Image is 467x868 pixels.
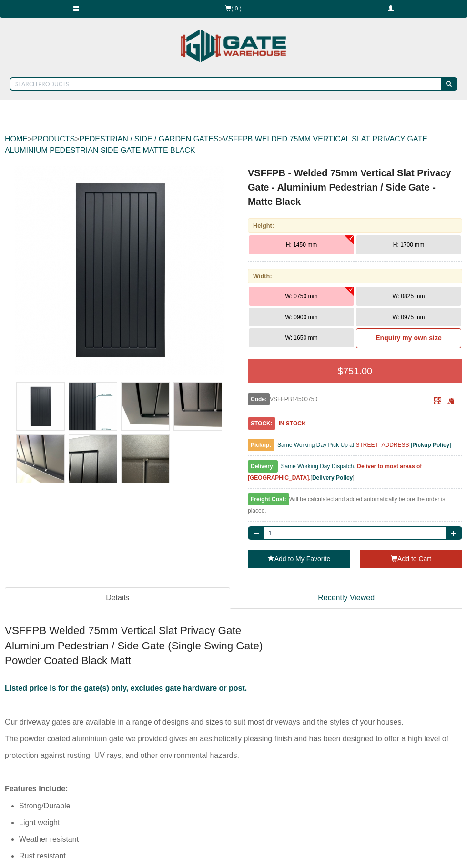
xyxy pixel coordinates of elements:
[248,439,274,451] span: Pickup:
[249,235,354,254] button: H: 1450 mm
[69,435,117,483] img: VSFFPB - Welded 75mm Vertical Slat Privacy Gate - Aluminium Pedestrian / Side Gate - Matte Black
[249,308,354,327] button: W: 0900 mm
[122,435,169,483] img: VSFFPB - Welded 75mm Vertical Slat Privacy Gate - Aluminium Pedestrian / Side Gate - Matte Black
[174,383,222,430] img: VSFFPB - Welded 75mm Vertical Slat Privacy Gate - Aluminium Pedestrian / Side Gate - Matte Black
[248,494,462,522] div: Will be calculated and added automatically before the order is placed.
[281,463,355,470] span: Same Working Day Dispatch.
[277,442,451,448] span: Same Working Day Pick Up at [ ]
[393,314,425,321] span: W: 0975 mm
[32,135,75,143] a: PRODUCTS
[19,814,462,831] li: Light weight
[6,166,233,375] a: VSFFPB - Welded 75mm Vertical Slat Privacy Gate - Aluminium Pedestrian / Side Gate - Matte Black ...
[312,474,353,481] a: Delivery Policy
[248,393,270,405] span: Code:
[248,493,289,505] span: Freight Cost:
[434,399,441,405] a: Click to enlarge and scan to share.
[79,135,218,143] a: PEDESTRIAN / SIDE / GARDEN GATES
[19,848,462,864] li: Rust resistant
[5,587,230,609] a: Details
[5,124,462,166] div: > > >
[249,328,354,347] button: W: 1650 mm
[69,383,117,430] img: VSFFPB - Welded 75mm Vertical Slat Privacy Gate - Aluminium Pedestrian / Side Gate - Matte Black
[248,269,462,283] div: Width:
[5,135,28,143] a: HOME
[393,293,425,300] span: W: 0825 mm
[285,293,318,300] span: W: 0750 mm
[343,366,372,376] span: 751.00
[17,435,64,483] img: VSFFPB - Welded 75mm Vertical Slat Privacy Gate - Aluminium Pedestrian / Side Gate - Matte Black
[230,587,462,609] a: Recently Viewed
[286,242,317,248] span: H: 1450 mm
[412,442,449,448] a: Pickup Policy
[248,460,278,473] span: Delivery:
[178,24,289,68] img: Gate Warehouse
[5,785,68,793] span: Features Include:
[278,420,305,427] b: IN STOCK
[5,623,462,668] h2: VSFFPB Welded 75mm Vertical Slat Privacy Gate Aluminium Pedestrian / Side Gate (Single Swing Gate...
[248,461,462,489] div: [ ]
[248,359,462,383] div: $
[356,308,461,327] button: W: 0975 mm
[376,334,441,342] b: Enquiry my own size
[14,166,224,375] img: VSFFPB - Welded 75mm Vertical Slat Privacy Gate - Aluminium Pedestrian / Side Gate - Matte Black ...
[19,797,462,814] li: Strong/Durable
[248,550,350,569] a: Add to My Favorite
[248,218,462,233] div: Height:
[356,235,461,254] button: H: 1700 mm
[248,166,462,209] h1: VSFFPB - Welded 75mm Vertical Slat Privacy Gate - Aluminium Pedestrian / Side Gate - Matte Black
[248,393,426,405] div: VSFFPB14500750
[354,442,411,448] a: [STREET_ADDRESS]
[360,550,462,569] button: Add to Cart
[356,287,461,306] button: W: 0825 mm
[356,328,461,348] a: Enquiry my own size
[5,684,247,692] span: Listed price is for the gate(s) only, excludes gate hardware or post.
[248,463,422,481] b: Deliver to most areas of [GEOGRAPHIC_DATA].
[19,831,462,848] li: Weather resistant
[5,680,462,780] p: Our driveway gates are available in a range of designs and sizes to suit most driveways and the s...
[248,417,275,430] span: STOCK:
[122,383,169,430] img: VSFFPB - Welded 75mm Vertical Slat Privacy Gate - Aluminium Pedestrian / Side Gate - Matte Black
[17,383,64,430] img: VSFFPB - Welded 75mm Vertical Slat Privacy Gate - Aluminium Pedestrian / Side Gate - Matte Black
[285,314,318,321] span: W: 0900 mm
[447,398,455,405] span: Click to copy the URL
[393,242,424,248] span: H: 1700 mm
[249,287,354,306] button: W: 0750 mm
[285,334,318,341] span: W: 1650 mm
[10,77,443,91] input: SEARCH PRODUCTS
